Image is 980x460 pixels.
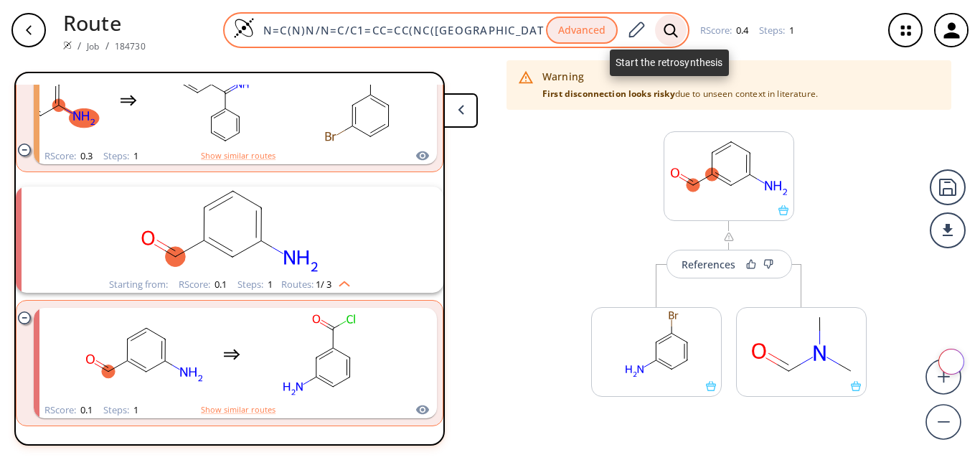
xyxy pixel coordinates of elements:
span: 1 [787,24,794,37]
div: Steps : [759,26,794,35]
div: Routes: [281,280,350,289]
svg: CN(C)C=O [737,308,866,381]
button: Advanced [546,17,618,44]
svg: Nc1cccc(C=O)c1 [43,187,416,276]
span: 1 [265,278,273,291]
svg: N=C(c1ccccc1)c1ccccc1 [151,56,281,146]
div: RScore : [44,405,93,415]
span: 0.1 [78,403,93,416]
div: Steps : [103,405,138,415]
a: 184730 [115,40,146,52]
svg: Nc1cccc(C(=O)Cl)c1 [255,310,384,400]
img: warning [723,231,735,243]
span: 0.1 [212,278,227,291]
div: References [682,260,735,269]
div: due to unseen context in literature. [542,65,818,105]
img: Spaya logo [63,41,72,50]
svg: Nc1cccc(Br)c1 [592,308,721,381]
strong: First disconnection looks risky [542,88,675,100]
p: Route [63,7,146,38]
div: RScore : [179,280,227,289]
button: References [666,250,792,278]
span: 0.4 [734,24,748,37]
span: 1 [131,149,138,162]
div: RScore : [44,151,93,161]
li: / [105,38,109,53]
input: Enter SMILES [255,23,546,37]
div: RScore : [700,26,748,35]
button: Show similar routes [201,149,275,162]
a: Job [87,40,99,52]
div: Starting from: [109,280,168,289]
button: Show similar routes [201,403,275,416]
svg: O=Cc1cccc(Br)c1 [295,56,424,146]
span: 1 [131,403,138,416]
span: 0.3 [78,149,93,162]
div: Start the retrosynthesis [610,50,729,76]
div: Steps : [103,151,138,161]
img: Up [331,276,350,287]
img: Logo Spaya [233,17,255,39]
li: / [77,38,81,53]
svg: Nc1cccc(C=O)c1 [80,310,209,400]
span: 1 / 3 [316,280,331,289]
svg: Nc1cccc(C=O)c1 [664,132,793,205]
div: Steps : [237,280,273,289]
div: Warning [542,69,818,84]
